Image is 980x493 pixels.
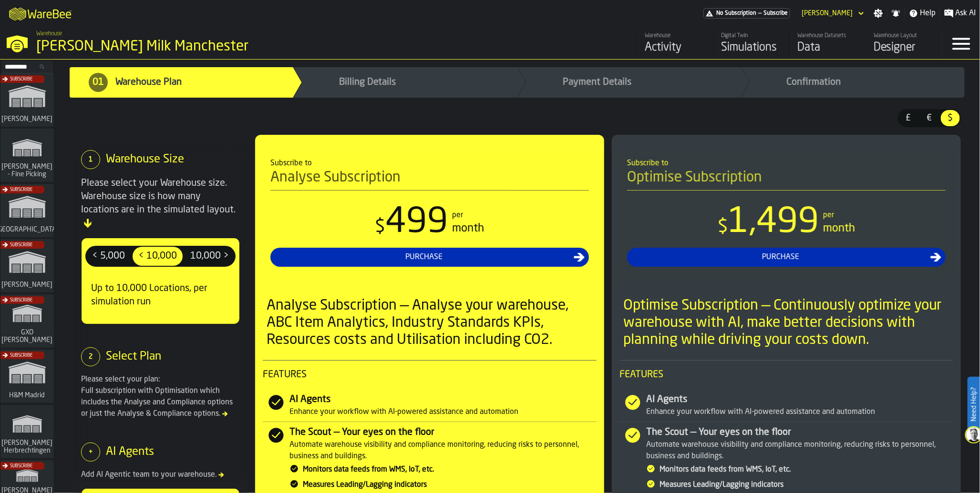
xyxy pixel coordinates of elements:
div: Add AI Agentic team to your warehouse. [81,469,240,481]
label: Need Help? [969,378,979,431]
div: Simulations [721,40,782,55]
span: 1,499 [728,206,819,240]
div: AI Agents [289,393,597,406]
h4: Analyse Subscription [270,169,589,191]
div: Please select your plan: Full subscription with Optimisation which includes the Analyse and Compl... [81,374,240,420]
div: AI Agents [646,393,953,406]
div: Analyse Subscription — Analyse your warehouse, ABC Item Analytics, Industry Standards KPIs, Resou... [267,297,597,349]
label: button-toggle-Menu [942,29,980,59]
a: link-to-/wh/i/baca6aa3-d1fc-43c0-a604-2a1c9d5db74d/simulations [0,294,54,350]
div: Up to 10,000 Locations, per simulation run [85,274,236,316]
span: Billing Details [339,76,396,89]
span: — [758,10,762,17]
div: thumb [185,247,235,266]
span: Features [263,368,597,382]
div: Monitors data feeds from WMS, IoT, etc. [660,464,953,475]
a: link-to-/wh/i/b09612b5-e9f1-4a3a-b0a4-784729d61419/pricing/ [703,8,790,19]
label: button-toggle-Notifications [887,9,905,18]
span: 10,000 > [186,249,233,264]
div: Measures Leading/Lagging indicators [303,479,597,491]
span: £ [901,112,916,124]
div: thumb [920,110,939,126]
a: link-to-/wh/i/b09612b5-e9f1-4a3a-b0a4-784729d61419/simulations [713,29,789,59]
div: Purchase [631,252,930,263]
a: link-to-/wh/i/1653e8cc-126b-480f-9c47-e01e76aa4a88/simulations [0,239,54,294]
label: button-switch-multi-10,000 > [184,246,236,267]
span: No Subscription [716,10,756,17]
span: Features [619,368,953,382]
span: Warehouse Plan [115,76,182,89]
div: Measures Leading/Lagging indicators [660,479,953,491]
div: Warehouse Layout [874,32,934,39]
div: Activity [645,40,705,55]
span: Subscribe [10,463,32,469]
div: month [823,221,855,236]
div: Designer [874,40,934,55]
div: per [823,210,834,221]
div: Data [797,40,858,55]
div: thumb [941,110,960,126]
div: Menu Subscription [703,8,790,19]
span: $ [718,218,728,237]
span: Confirmation [787,76,841,89]
div: Automate warehouse visibility and compliance monitoring, reducing risks to personnel, business an... [289,439,597,462]
div: Automate warehouse visibility and compliance monitoring, reducing risks to personnel, business an... [646,439,953,462]
div: thumb [86,247,131,266]
nav: Progress [54,60,980,105]
div: Select Plan [106,349,161,364]
button: button-Purchase [270,248,589,267]
a: link-to-/wh/i/b5402f52-ce28-4f27-b3d4-5c6d76174849/simulations [0,184,54,239]
button: button-Purchase [627,248,946,267]
div: Optimise Subscription — Continuously optimize your warehouse with AI, make better decisions with ... [623,297,953,349]
span: $ [943,112,958,124]
div: Enhance your workflow with AI-powered assistance and automation [646,406,953,418]
label: button-toggle-Settings [870,9,887,18]
a: link-to-/wh/i/0438fb8c-4a97-4a5b-bcc6-2889b6922db0/simulations [0,350,54,405]
span: Subscribe [763,10,788,17]
div: DropdownMenuValue-Ana Milicic [798,8,866,19]
span: Help [920,8,936,19]
a: link-to-/wh/i/b09612b5-e9f1-4a3a-b0a4-784729d61419/designer [866,29,942,59]
span: 499 [386,206,449,240]
div: Please select your Warehouse size. Warehouse size is how many locations are in the simulated layout. [81,177,240,230]
div: 2 [81,347,100,366]
span: € [922,112,937,124]
label: button-switch-multi-< 5,000 [85,246,132,267]
div: Digital Twin [721,32,782,39]
a: link-to-/wh/i/b09612b5-e9f1-4a3a-b0a4-784729d61419/feed/ [637,29,713,59]
div: per [453,210,464,221]
label: button-switch-multi-£ [898,109,919,127]
a: link-to-/wh/i/48cbecf7-1ea2-4bc9-a439-03d5b66e1a58/simulations [0,129,54,184]
span: 01 [93,76,104,89]
div: 1 [81,150,100,169]
span: Payment Details [563,76,632,89]
span: Subscribe [10,353,32,358]
span: < 5,000 [88,249,129,264]
div: [PERSON_NAME] Milk Manchester [36,38,294,55]
span: 03 [540,76,552,89]
div: DropdownMenuValue-Ana Milicic [802,10,853,17]
span: 04 [764,76,775,89]
label: button-toggle-Ask AI [940,8,980,19]
div: month [453,221,485,236]
div: The Scout — Your eyes on the floor [646,426,953,439]
div: Monitors data feeds from WMS, IoT, etc. [303,464,597,475]
div: Enhance your workflow with AI-powered assistance and automation [289,406,597,418]
div: thumb [133,247,183,266]
div: The Scout — Your eyes on the floor [289,426,597,439]
div: Warehouse Size [106,152,184,167]
span: Subscribe [10,298,32,303]
a: link-to-/wh/i/f0a6b354-7883-413a-84ff-a65eb9c31f03/simulations [0,405,54,460]
h4: Optimise Subscription [627,169,946,191]
a: link-to-/wh/i/72fe6713-8242-4c3c-8adf-5d67388ea6d5/simulations [0,73,54,129]
div: + [81,443,100,462]
label: button-switch-multi-< 10,000 [132,246,184,267]
label: button-switch-multi-€ [919,109,940,127]
span: 02 [316,76,328,89]
span: < 10,000 [134,249,181,264]
span: Ask AI [956,8,976,19]
span: Warehouse [36,30,62,37]
span: Subscribe [10,242,32,248]
label: button-toggle-Help [905,8,940,19]
div: Subscribe to [627,158,946,169]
